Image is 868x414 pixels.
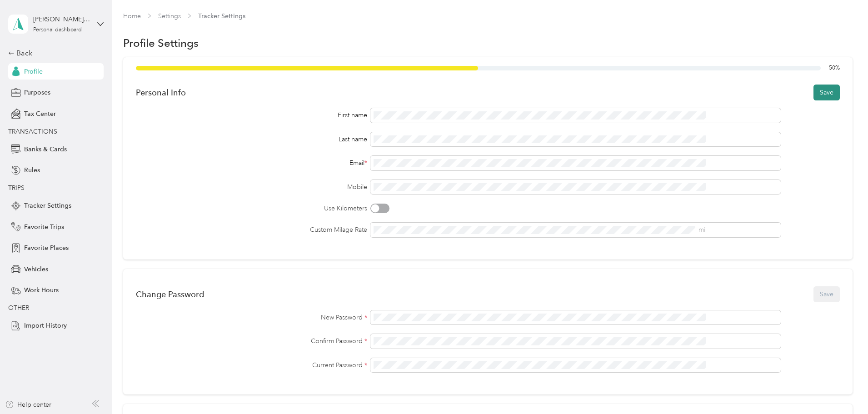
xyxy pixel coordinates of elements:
span: OTHER [8,304,29,312]
div: Email [136,158,367,168]
div: Back [8,48,99,59]
span: Rules [24,165,40,175]
label: Mobile [136,182,367,192]
span: Profile [24,67,43,76]
span: Tracker Settings [198,11,245,21]
div: First name [136,110,367,120]
button: Save [813,85,840,100]
div: [PERSON_NAME][EMAIL_ADDRESS][DOMAIN_NAME] [33,15,90,24]
iframe: Everlance-gr Chat Button Frame [817,363,868,414]
span: Favorite Trips [24,222,64,232]
span: mi [698,226,705,234]
span: Tax Center [24,109,56,119]
button: Help center [5,400,51,409]
span: 50 % [829,64,840,72]
span: Banks & Cards [24,145,67,154]
div: Personal dashboard [33,27,82,33]
span: Import History [24,321,67,330]
label: New Password [136,313,367,322]
label: Use Kilometers [136,204,367,213]
label: Confirm Password [136,336,367,346]
div: Change Password [136,289,204,299]
span: Work Hours [24,285,59,295]
span: Favorite Places [24,243,69,253]
span: Vehicles [24,264,48,274]
h1: Profile Settings [123,38,199,48]
div: Personal Info [136,88,186,97]
a: Home [123,12,141,20]
div: Last name [136,135,367,144]
span: TRANSACTIONS [8,128,57,135]
span: Purposes [24,88,50,97]
span: TRIPS [8,184,25,192]
label: Current Password [136,360,367,370]
label: Custom Milage Rate [136,225,367,234]
span: Tracker Settings [24,201,71,210]
a: Settings [158,12,181,20]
